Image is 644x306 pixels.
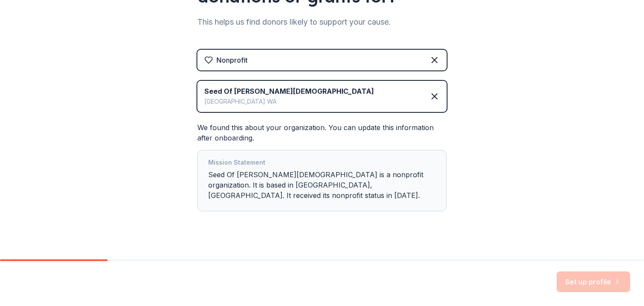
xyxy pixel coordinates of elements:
[208,157,436,204] div: Seed Of [PERSON_NAME][DEMOGRAPHIC_DATA] is a nonprofit organization. It is based in [GEOGRAPHIC_D...
[204,96,374,107] div: [GEOGRAPHIC_DATA] WA
[208,157,436,169] div: Mission Statement
[197,15,447,29] div: This helps us find donors likely to support your cause.
[197,122,447,211] div: We found this about your organization. You can update this information after onboarding.
[204,86,374,96] div: Seed Of [PERSON_NAME][DEMOGRAPHIC_DATA]
[216,55,248,65] div: Nonprofit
